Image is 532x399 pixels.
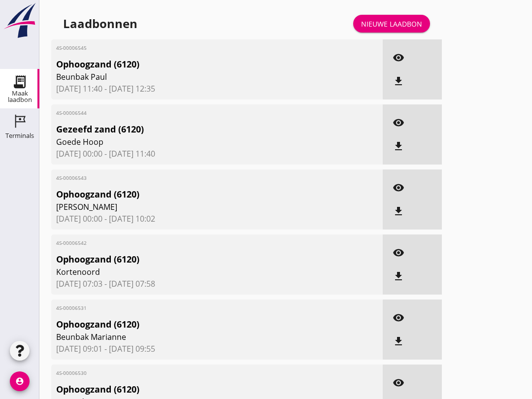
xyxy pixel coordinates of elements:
[2,2,37,39] img: logo-small.a267ee39.svg
[393,312,404,324] i: visibility
[56,58,324,71] span: Ophoogzand (6120)
[56,369,324,377] span: 4S-00006530
[56,318,324,331] span: Ophoogzand (6120)
[393,117,404,129] i: visibility
[56,383,324,396] span: Ophoogzand (6120)
[56,213,378,225] span: [DATE] 00:00 - [DATE] 10:02
[56,44,324,52] span: 4S-00006545
[393,377,404,389] i: visibility
[56,343,378,355] span: [DATE] 09:01 - [DATE] 09:55
[56,266,324,278] span: Kortenoord
[393,205,404,217] i: file_download
[393,140,404,152] i: file_download
[393,247,404,259] i: visibility
[393,182,404,194] i: visibility
[56,174,324,182] span: 4S-00006543
[56,188,324,201] span: Ophoogzand (6120)
[393,52,404,64] i: visibility
[361,19,422,29] div: Nieuwe laadbon
[56,201,324,213] span: [PERSON_NAME]
[56,253,324,266] span: Ophoogzand (6120)
[56,148,378,160] span: [DATE] 00:00 - [DATE] 11:40
[56,123,324,136] span: Gezeefd zand (6120)
[5,133,34,139] div: Terminals
[56,239,324,247] span: 4S-00006542
[56,109,324,117] span: 4S-00006544
[56,71,324,83] span: Beunbak Paul
[393,270,404,282] i: file_download
[353,15,430,33] a: Nieuwe laadbon
[56,83,378,95] span: [DATE] 11:40 - [DATE] 12:35
[56,331,324,343] span: Beunbak Marianne
[56,136,324,148] span: Goede Hoop
[393,75,404,87] i: file_download
[56,278,378,290] span: [DATE] 07:03 - [DATE] 07:58
[10,371,30,391] i: account_circle
[63,16,137,32] div: Laadbonnen
[393,335,404,347] i: file_download
[56,304,324,312] span: 4S-00006531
